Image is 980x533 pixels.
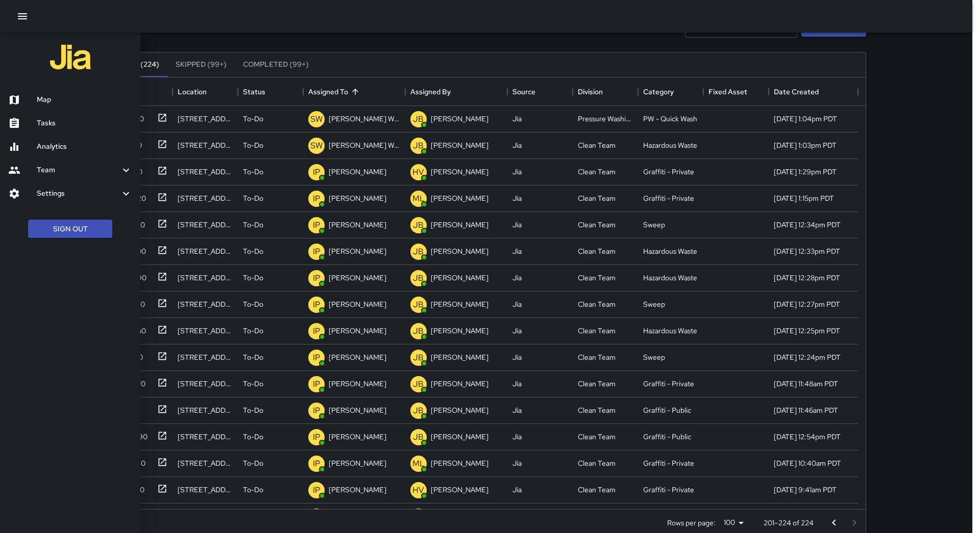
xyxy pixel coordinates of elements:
[37,118,132,129] h6: Tasks
[37,94,132,105] h6: Map
[37,165,120,176] h6: Team
[37,188,120,199] h6: Settings
[37,141,132,152] h6: Analytics
[50,37,91,77] img: jia-logo
[28,220,112,238] button: Sign Out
